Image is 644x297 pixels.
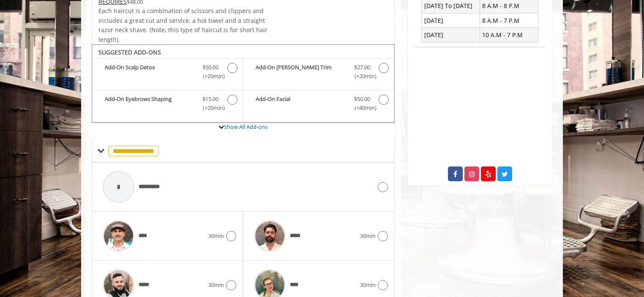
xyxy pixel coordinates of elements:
span: $15.00 [202,95,218,104]
span: 30min [360,281,376,289]
label: Add-On Eyebrows Shaping [96,95,238,114]
td: [DATE] [422,14,480,28]
td: [DATE] [422,28,480,42]
span: (+40min ) [349,104,374,112]
span: (+20min ) [198,72,223,81]
b: Add-On Facial [256,95,345,112]
b: SUGGESTED ADD-ONS [98,48,161,56]
span: 30min [208,281,224,289]
span: 30min [208,232,224,240]
span: 30min [360,232,376,240]
td: 8 A.M - 7 P.M [480,14,538,28]
b: Add-On [PERSON_NAME] Trim [256,63,345,81]
span: $50.00 [354,95,370,104]
b: Add-On Scalp Detox [105,63,194,81]
label: Add-On Beard Trim [247,63,390,83]
label: Add-On Facial [247,95,390,114]
td: 10 A.M - 7 P.M [480,28,538,42]
span: $50.00 [202,63,218,72]
span: Each haircut is a combination of scissors and clippers and includes a great cut and service, a ho... [98,7,267,43]
a: Show All Add-ons [224,123,267,131]
span: (+20min ) [349,72,374,81]
span: (+20min ) [198,104,223,112]
span: $27.00 [354,63,370,72]
label: Add-On Scalp Detox [96,63,238,83]
b: Add-On Eyebrows Shaping [105,95,194,112]
div: The Made Man Haircut Add-onS [92,44,395,123]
